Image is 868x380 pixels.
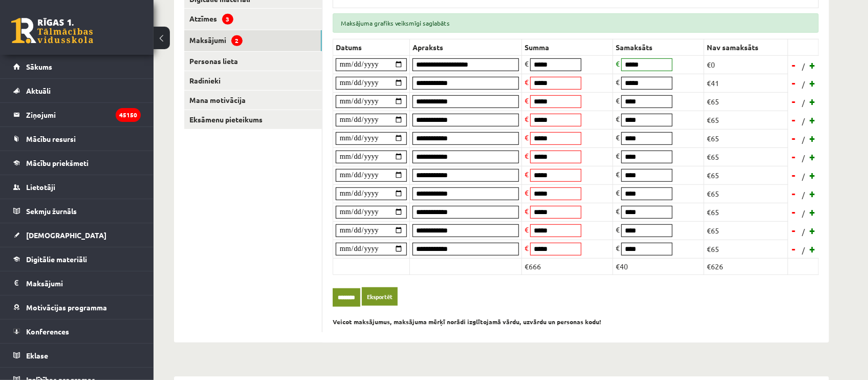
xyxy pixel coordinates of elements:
span: € [525,243,529,252]
a: - [789,112,799,128]
td: €41 [704,74,788,92]
th: Summa [522,39,613,55]
a: Radinieki [184,71,322,90]
td: €65 [704,184,788,203]
a: Aktuāli [13,79,141,102]
i: 45150 [116,108,141,122]
th: Datums [333,39,410,55]
a: - [789,186,799,201]
span: Mācību priekšmeti [26,158,89,167]
span: € [616,114,620,123]
span: Digitālie materiāli [26,255,87,264]
a: - [789,223,799,238]
legend: Maksājumi [26,271,141,295]
a: + [808,167,818,183]
a: Eksportēt [362,287,398,306]
a: Atzīmes3 [184,9,322,30]
span: Sākums [26,62,52,71]
a: Mana motivācija [184,91,322,110]
legend: Ziņojumi [26,103,141,126]
td: €65 [704,92,788,111]
a: + [808,131,818,146]
span: € [616,96,620,105]
span: / [801,61,806,72]
td: €65 [704,221,788,240]
a: Maksājumi [13,271,141,295]
a: Eksāmenu pieteikums [184,110,322,129]
td: €666 [522,258,613,275]
a: + [808,75,818,91]
span: € [616,225,620,234]
span: € [525,96,529,105]
span: € [525,170,529,179]
span: / [801,153,806,163]
a: - [789,167,799,183]
span: € [616,188,620,197]
a: - [789,75,799,91]
td: €0 [704,55,788,74]
span: [DEMOGRAPHIC_DATA] [26,230,106,240]
span: € [616,59,620,68]
span: / [801,79,806,90]
a: - [789,241,799,257]
span: € [616,77,620,87]
a: + [808,149,818,164]
a: + [808,94,818,109]
span: € [525,188,529,197]
a: - [789,94,799,109]
span: 2 [231,35,243,46]
td: €65 [704,166,788,184]
span: € [616,170,620,179]
span: / [801,97,806,108]
a: + [808,241,818,257]
a: Ziņojumi45150 [13,103,141,126]
span: / [801,134,806,145]
a: - [789,131,799,146]
span: 3 [222,14,233,25]
a: [DEMOGRAPHIC_DATA] [13,223,141,247]
a: Lietotāji [13,175,141,199]
a: - [789,57,799,73]
span: € [525,77,529,87]
span: Lietotāji [26,182,55,192]
span: Mācību resursi [26,134,76,143]
span: Konferences [26,327,69,336]
th: Nav samaksāts [704,39,788,55]
td: €65 [704,129,788,147]
span: / [801,245,806,256]
a: Rīgas 1. Tālmācības vidusskola [11,18,93,44]
span: Sekmju žurnāls [26,206,77,216]
span: Motivācijas programma [26,303,107,312]
span: / [801,116,806,126]
span: € [525,114,529,123]
a: Eklase [13,344,141,367]
td: €65 [704,147,788,166]
a: Sekmju žurnāls [13,199,141,223]
span: € [525,151,529,160]
a: + [808,57,818,73]
span: / [801,171,806,182]
span: € [616,206,620,216]
a: Mācību resursi [13,127,141,151]
th: Apraksts [410,39,522,55]
span: Aktuāli [26,86,51,95]
th: Samaksāts [613,39,704,55]
span: / [801,226,806,237]
a: Maksājumi2 [184,30,322,51]
span: Eklase [26,351,48,360]
a: Personas lieta [184,52,322,71]
span: € [616,243,620,252]
span: € [616,151,620,160]
a: + [808,204,818,220]
span: € [525,225,529,234]
a: Digitālie materiāli [13,247,141,271]
span: € [525,59,529,68]
td: €65 [704,240,788,258]
span: € [525,206,529,216]
a: Mācību priekšmeti [13,151,141,175]
a: Konferences [13,320,141,343]
td: €65 [704,203,788,221]
td: €626 [704,258,788,275]
a: + [808,186,818,201]
span: € [525,133,529,142]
